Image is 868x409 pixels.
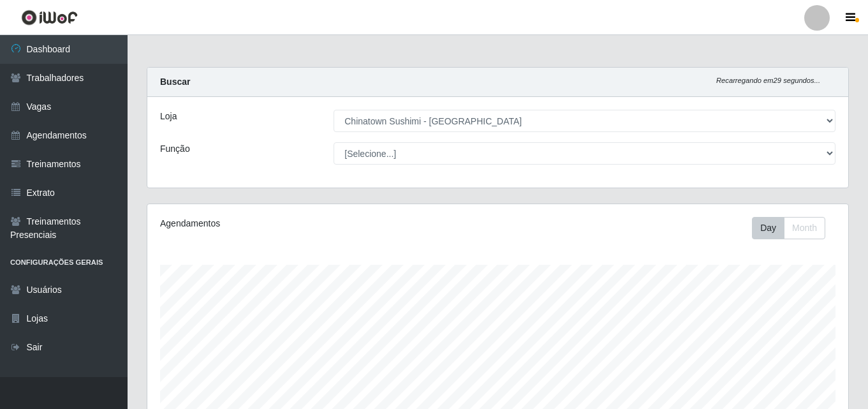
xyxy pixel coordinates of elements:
[784,217,825,239] button: Month
[160,142,190,156] label: Função
[752,217,784,239] button: Day
[752,217,825,239] div: First group
[160,77,190,87] strong: Buscar
[160,217,430,230] div: Agendamentos
[21,10,78,26] img: CoreUI Logo
[160,110,177,123] label: Loja
[716,77,820,84] i: Recarregando em 29 segundos...
[752,217,835,239] div: Toolbar with button groups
